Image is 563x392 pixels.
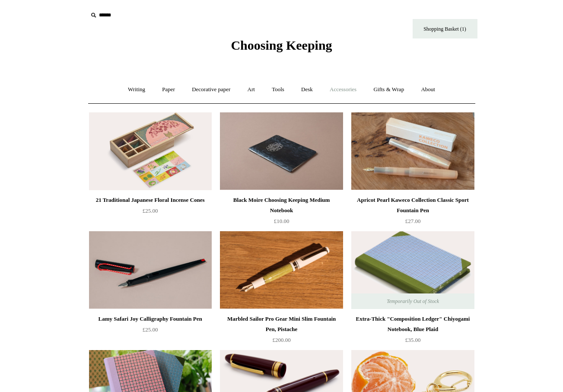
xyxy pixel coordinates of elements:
[120,78,153,101] a: Writing
[91,314,210,324] div: Lamy Safari Joy Calligraphy Fountain Pen
[378,293,448,309] span: Temporarily Out of Stock
[89,231,212,309] img: Lamy Safari Joy Calligraphy Fountain Pen
[222,195,340,216] div: Black Moire Choosing Keeping Medium Notebook
[220,231,343,309] img: Marbled Sailor Pro Gear Mini Slim Fountain Pen, Pistache
[351,314,474,349] a: Extra-Thick "Composition Ledger" Chiyogami Notebook, Blue Plaid £35.00
[89,195,212,230] a: 21 Traditional Japanese Floral Incense Cones £25.00
[220,314,343,349] a: Marbled Sailor Pro Gear Mini Slim Fountain Pen, Pistache £200.00
[231,38,332,52] span: Choosing Keeping
[89,314,212,349] a: Lamy Safari Joy Calligraphy Fountain Pen £25.00
[274,218,289,224] span: £10.00
[240,78,263,101] a: Art
[264,78,292,101] a: Tools
[322,78,364,101] a: Accessories
[89,112,212,190] img: 21 Traditional Japanese Floral Incense Cones
[351,112,474,190] img: Apricot Pearl Kaweco Collection Classic Sport Fountain Pen
[353,195,472,216] div: Apricot Pearl Kaweco Collection Classic Sport Fountain Pen
[220,112,343,190] img: Black Moire Choosing Keeping Medium Notebook
[154,78,183,101] a: Paper
[220,231,343,309] a: Marbled Sailor Pro Gear Mini Slim Fountain Pen, Pistache Marbled Sailor Pro Gear Mini Slim Founta...
[220,195,343,230] a: Black Moire Choosing Keeping Medium Notebook £10.00
[89,231,212,309] a: Lamy Safari Joy Calligraphy Fountain Pen Lamy Safari Joy Calligraphy Fountain Pen
[366,78,412,101] a: Gifts & Wrap
[220,112,343,190] a: Black Moire Choosing Keeping Medium Notebook Black Moire Choosing Keeping Medium Notebook
[231,45,332,51] a: Choosing Keeping
[91,195,210,205] div: 21 Traditional Japanese Floral Incense Cones
[413,19,477,38] a: Shopping Basket (1)
[143,207,158,214] span: £25.00
[405,218,421,224] span: £27.00
[351,112,474,190] a: Apricot Pearl Kaweco Collection Classic Sport Fountain Pen Apricot Pearl Kaweco Collection Classi...
[143,326,158,333] span: £25.00
[413,78,443,101] a: About
[293,78,321,101] a: Desk
[351,231,474,309] img: Extra-Thick "Composition Ledger" Chiyogami Notebook, Blue Plaid
[353,314,472,335] div: Extra-Thick "Composition Ledger" Chiyogami Notebook, Blue Plaid
[351,195,474,230] a: Apricot Pearl Kaweco Collection Classic Sport Fountain Pen £27.00
[351,231,474,309] a: Extra-Thick "Composition Ledger" Chiyogami Notebook, Blue Plaid Extra-Thick "Composition Ledger" ...
[222,314,340,335] div: Marbled Sailor Pro Gear Mini Slim Fountain Pen, Pistache
[405,337,421,343] span: £35.00
[184,78,238,101] a: Decorative paper
[272,337,290,343] span: £200.00
[89,112,212,190] a: 21 Traditional Japanese Floral Incense Cones 21 Traditional Japanese Floral Incense Cones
